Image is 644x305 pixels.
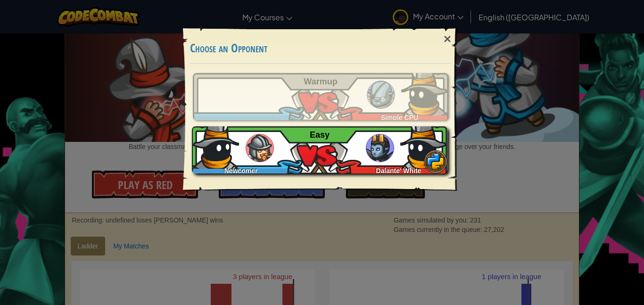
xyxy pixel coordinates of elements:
[366,134,394,162] img: ogres_ladder_easy.png
[376,167,421,174] span: Dalante' White
[400,122,447,169] img: D4DlcJlrGZ6GAAAAAElFTkSuQmCC
[193,126,448,173] a: NewcomerDalante' White
[381,114,418,121] span: Simple CPU
[193,73,448,120] a: Simple CPU
[367,81,395,109] img: ogres_ladder_tutorial.png
[310,130,330,140] span: Easy
[304,77,337,86] span: Warmup
[246,134,274,162] img: humans_ladder_easy.png
[401,68,448,115] img: D4DlcJlrGZ6GAAAAAElFTkSuQmCC
[190,42,451,55] h3: Choose an Opponent
[192,122,239,169] img: D4DlcJlrGZ6GAAAAAElFTkSuQmCC
[437,25,458,53] div: ×
[224,167,258,174] span: Newcomer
